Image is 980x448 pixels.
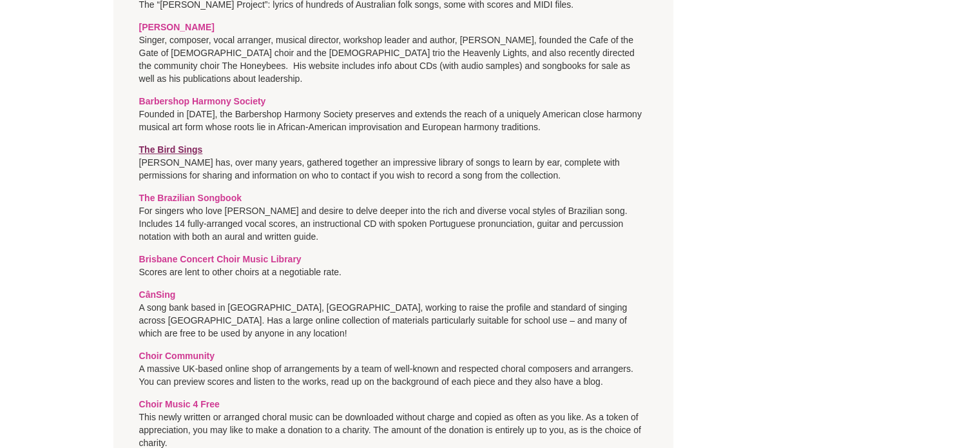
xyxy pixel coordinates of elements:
a: CânSing [139,289,176,300]
a: Brisbane Concert Choir Music Library [139,254,302,264]
p: A massive UK-based online shop of arrangements by a team of well-known and respected choral compo... [139,349,648,388]
a: The Brazilian Songbook [139,193,242,203]
a: Choir Music 4 Free [139,399,220,409]
p: Singer, composer, vocal arranger, musical director, workshop leader and author, [PERSON_NAME], fo... [139,21,648,85]
p: Founded in [DATE], the Barbershop Harmony Society preserves and extends the reach of a uniquely A... [139,95,648,133]
p: A song bank based in [GEOGRAPHIC_DATA], [GEOGRAPHIC_DATA], working to raise the profile and stand... [139,288,648,340]
a: Choir Community [139,351,215,361]
a: Barbershop Harmony Society [139,96,266,106]
p: Scores are lent to other choirs at a negotiable rate. [139,253,648,278]
a: The Bird Sings [139,144,203,155]
p: For singers who love [PERSON_NAME] and desire to delve deeper into the rich and diverse vocal sty... [139,191,648,243]
a: [PERSON_NAME] [139,22,215,32]
p: [PERSON_NAME] has, over many years, gathered together an impressive library of songs to learn by ... [139,143,648,182]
